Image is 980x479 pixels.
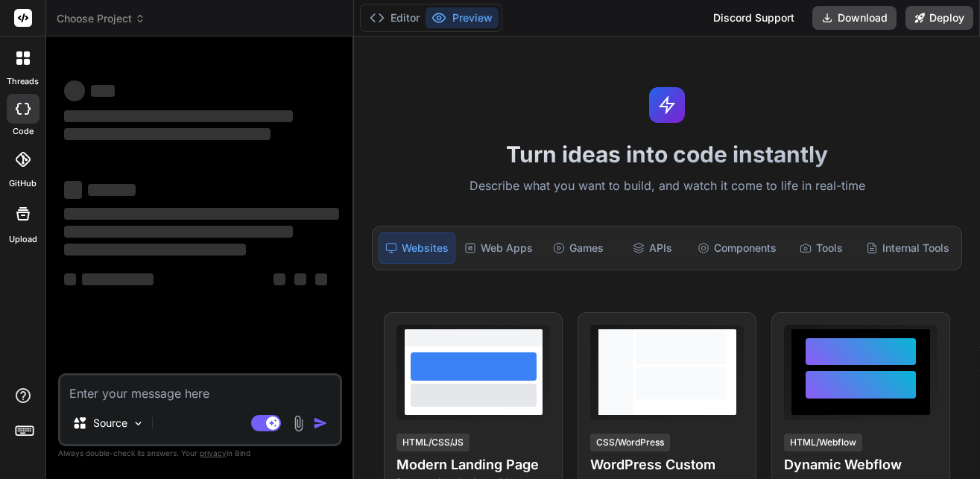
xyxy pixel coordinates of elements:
span: ‌ [315,273,327,285]
div: Websites [379,232,455,264]
span: ‌ [88,184,136,196]
span: privacy [200,448,227,457]
label: code [13,125,34,138]
span: ‌ [294,273,306,285]
span: ‌ [64,128,271,140]
div: Tools [785,232,857,264]
h1: Turn ideas into code instantly [363,141,971,168]
div: Games [542,232,613,264]
img: attachment [290,415,307,432]
span: ‌ [82,273,154,285]
div: HTML/CSS/JS [396,434,470,451]
span: ‌ [91,85,115,97]
div: APIs [617,232,689,264]
button: Preview [426,7,499,28]
p: Always double-check its answers. Your in Bind [58,446,342,460]
img: icon [313,416,328,431]
span: ‌ [64,208,339,220]
span: ‌ [64,181,82,199]
p: Source [93,416,127,431]
span: Choose Project [57,11,145,26]
span: ‌ [64,226,293,238]
div: CSS/WordPress [590,434,670,451]
label: GitHub [9,177,37,190]
p: Describe what you want to build, and watch it come to life in real-time [363,177,971,196]
button: Download [812,6,897,30]
button: Editor [364,7,426,28]
label: Upload [9,233,37,246]
label: threads [7,75,39,88]
img: Pick Models [132,417,145,430]
span: ‌ [64,244,246,256]
div: Web Apps [458,232,539,264]
div: Discord Support [704,6,803,30]
span: ‌ [64,110,293,122]
button: Deploy [905,6,973,30]
span: ‌ [64,273,76,285]
h4: Modern Landing Page [396,454,550,475]
div: Components [692,232,783,264]
span: ‌ [274,273,285,285]
span: ‌ [64,80,85,101]
div: Internal Tools [860,232,955,264]
div: HTML/Webflow [784,434,862,451]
